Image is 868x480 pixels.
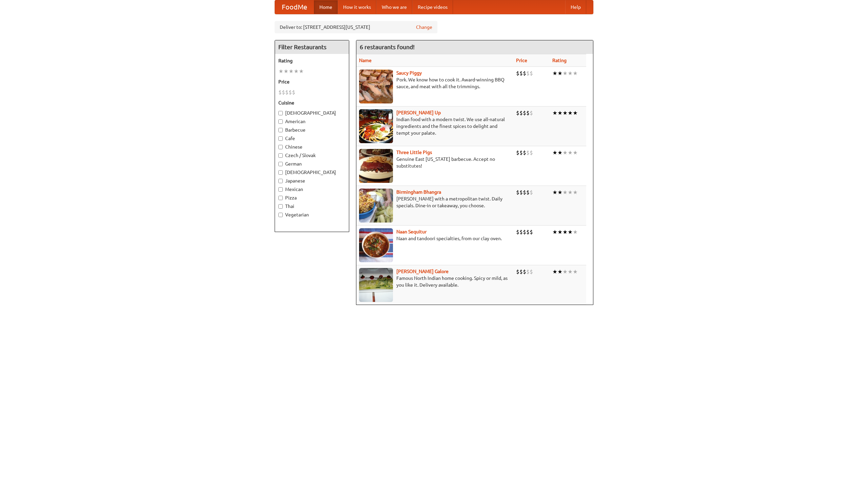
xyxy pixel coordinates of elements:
[278,153,283,158] input: Czech / Slovak
[359,116,511,136] p: Indian food with a modern twist. We use all-natural ingredients and the finest spices to delight ...
[552,189,557,196] li: ★
[359,58,372,63] a: Name
[278,143,346,150] label: Chinese
[519,228,523,236] li: $
[292,89,295,96] li: $
[278,196,283,200] input: Pizza
[568,149,573,156] li: ★
[396,229,427,234] a: Naan Sequitur
[563,268,568,275] li: ★
[338,0,376,14] a: How it works
[526,228,530,236] li: $
[278,186,346,193] label: Mexican
[278,177,346,184] label: Japanese
[278,187,283,192] input: Mexican
[573,70,578,77] li: ★
[523,189,526,196] li: $
[278,179,283,183] input: Japanese
[278,136,283,141] input: Cafe
[359,70,393,103] img: saucy.jpg
[563,149,568,156] li: ★
[278,78,346,85] h5: Price
[278,160,346,167] label: German
[516,149,519,156] li: $
[359,228,393,262] img: naansequitur.jpg
[278,57,346,64] h5: Rating
[278,204,283,209] input: Thai
[526,109,530,117] li: $
[359,109,393,143] img: curryup.jpg
[289,68,294,75] li: ★
[568,109,573,117] li: ★
[278,89,282,96] li: $
[552,228,557,236] li: ★
[516,189,519,196] li: $
[552,149,557,156] li: ★
[359,149,393,183] img: littlepigs.jpg
[530,109,533,117] li: $
[396,150,432,155] b: Three Little Pigs
[299,68,304,75] li: ★
[278,145,283,149] input: Chinese
[523,109,526,117] li: $
[519,189,523,196] li: $
[530,70,533,77] li: $
[557,70,563,77] li: ★
[283,68,289,75] li: ★
[396,269,449,274] a: [PERSON_NAME] Galore
[565,0,586,14] a: Help
[530,268,533,275] li: $
[573,268,578,275] li: ★
[523,268,526,275] li: $
[552,58,567,63] a: Rating
[278,213,283,217] input: Vegetarian
[275,40,349,54] h4: Filter Restaurants
[396,110,441,115] a: [PERSON_NAME] Up
[275,0,314,14] a: FoodMe
[568,268,573,275] li: ★
[523,70,526,77] li: $
[396,70,422,76] a: Saucy Piggy
[278,119,283,124] input: American
[278,203,346,210] label: Thai
[573,149,578,156] li: ★
[278,169,346,176] label: [DEMOGRAPHIC_DATA]
[359,275,511,288] p: Famous North Indian home cooking. Spicy or mild, as you like it. Delivery available.
[526,268,530,275] li: $
[519,268,523,275] li: $
[568,189,573,196] li: ★
[416,24,432,31] a: Change
[278,211,346,218] label: Vegetarian
[278,162,283,166] input: German
[360,44,415,50] ng-pluralize: 6 restaurants found!
[530,228,533,236] li: $
[278,128,283,132] input: Barbecue
[412,0,453,14] a: Recipe videos
[557,149,563,156] li: ★
[519,149,523,156] li: $
[396,189,441,195] a: Birmingham Bhangra
[516,109,519,117] li: $
[278,135,346,142] label: Cafe
[278,152,346,159] label: Czech / Slovak
[568,70,573,77] li: ★
[563,109,568,117] li: ★
[278,68,283,75] li: ★
[359,268,393,302] img: currygalore.jpg
[526,149,530,156] li: $
[278,127,346,133] label: Barbecue
[359,189,393,223] img: bhangra.jpg
[278,170,283,175] input: [DEMOGRAPHIC_DATA]
[285,89,289,96] li: $
[278,118,346,125] label: American
[516,58,527,63] a: Price
[359,195,511,209] p: [PERSON_NAME] with a metropolitan twist. Daily specials. Dine-in or takeaway, you choose.
[359,235,511,242] p: Naan and tandoori specialties, from our clay oven.
[516,228,519,236] li: $
[278,194,346,201] label: Pizza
